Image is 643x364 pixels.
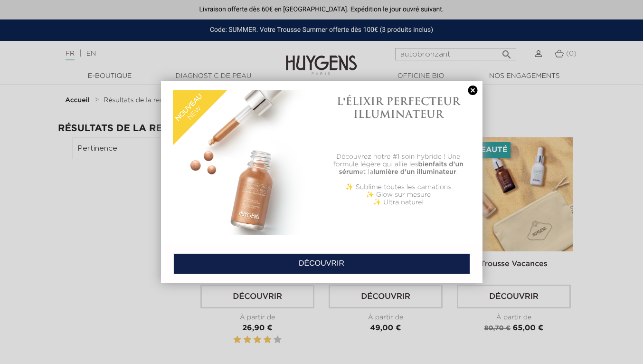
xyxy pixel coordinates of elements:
[326,95,471,120] h1: L'ÉLIXIR PERFECTEUR ILLUMINATEUR
[326,191,471,199] p: ✨ Glow sur mesure
[326,183,471,191] p: ✨ Sublime toutes les carnations
[173,253,470,274] a: DÉCOUVRIR
[373,169,456,175] b: lumière d'un illuminateur
[326,199,471,206] p: ✨ Ultra naturel
[326,153,471,176] p: Découvrez notre #1 soin hybride ! Une formule légère qui allie les et la .
[339,161,463,175] b: bienfaits d'un sérum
